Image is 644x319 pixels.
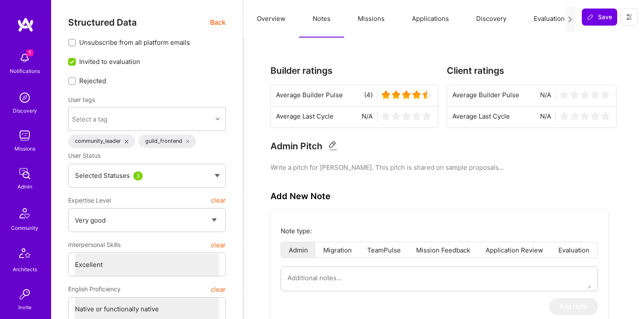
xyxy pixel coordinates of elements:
span: N/A [362,112,373,122]
h3: Add New Note [270,191,331,201]
span: N/A [540,112,551,122]
div: Notifications [10,67,40,75]
span: User Status [68,152,101,159]
li: TeamPulse [359,242,408,258]
span: 1 [26,49,33,56]
li: Mission Feedback [408,242,478,258]
div: Admin [17,182,32,191]
h3: Admin Pitch [270,141,322,151]
img: Architects [14,244,35,265]
img: star [570,90,579,99]
span: (4) [364,90,373,101]
pre: Write a pitch for [PERSON_NAME]. This pitch is shared on sample proposals... [270,163,617,172]
div: Select a tag [72,115,107,124]
button: Save [582,9,617,26]
img: star [402,112,411,120]
span: N/A [540,90,551,101]
span: Structured Data [68,17,137,28]
i: Edit [328,141,337,151]
img: star [392,112,400,120]
img: star [581,90,589,99]
img: star [423,90,431,99]
img: Community [14,203,35,223]
span: Unsubscribe from all platform emails [79,38,190,47]
h3: Client ratings [447,65,617,76]
button: clear [211,193,226,208]
img: discovery [16,89,33,106]
div: 3 [133,171,143,180]
li: Admin [281,242,316,258]
li: Evaluation [551,242,597,258]
img: caret [215,174,220,177]
img: logo [17,17,34,32]
img: teamwork [16,127,33,144]
i: icon Close [186,140,190,143]
img: bell [16,49,33,67]
span: Average Builder Pulse [276,90,343,101]
img: star [591,112,599,120]
button: clear [211,281,226,297]
div: Invite [18,303,32,312]
p: Note type: [281,226,598,235]
li: Migration [316,242,359,258]
span: Selected Statuses [75,171,130,180]
i: icon Close [125,140,128,143]
img: star [570,112,579,120]
i: icon Chevron [216,117,220,121]
li: Application Review [478,242,551,258]
span: Save [587,13,612,21]
img: admin teamwork [16,165,33,182]
img: star [412,112,421,120]
img: star [412,90,421,99]
img: star [560,90,569,99]
button: clear [211,237,226,252]
img: star [382,112,390,120]
div: Missions [14,144,35,153]
span: Rejected [79,76,106,85]
div: Community [11,223,38,232]
div: community_leader [68,134,135,148]
div: guild_frontend [138,134,196,148]
span: Interpersonal Skills [68,237,121,252]
span: Back [210,17,226,28]
img: star [591,90,599,99]
span: Expertise Level [68,193,111,208]
span: English Proficiency [68,281,121,297]
span: Average Last Cycle [276,112,333,122]
h3: Builder ratings [270,65,438,76]
img: star [423,112,431,120]
img: star [560,112,569,120]
i: icon Next [567,16,573,23]
img: star [402,90,411,99]
img: Invite [16,286,33,303]
label: User tags [68,96,95,104]
img: star [392,90,400,99]
img: star [581,112,589,120]
img: star [601,112,609,120]
span: Invited to evaluation [79,57,140,66]
span: Average Builder Pulse [452,90,519,101]
div: Discovery [13,106,37,115]
span: Average Last Cycle [452,112,510,122]
img: star [382,90,390,99]
div: Architects [13,265,37,274]
button: Add Note [549,298,598,315]
img: star [601,90,609,99]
